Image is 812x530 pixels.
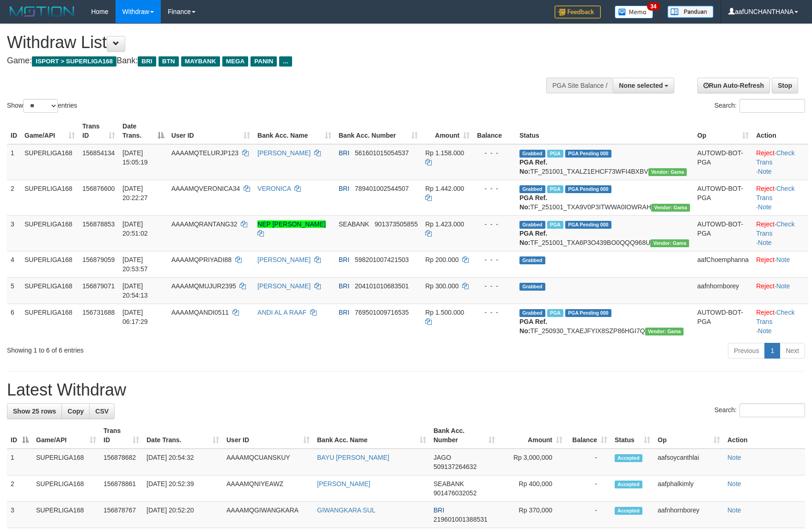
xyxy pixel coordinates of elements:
a: Next [780,343,805,359]
span: Grabbed [519,256,545,264]
td: [DATE] 20:52:39 [143,475,223,502]
span: BRI [339,282,349,290]
span: BRI [339,185,349,192]
td: aafphalkimly [654,475,724,502]
span: ISPORT > SUPERLIGA168 [32,56,116,67]
a: Reject [756,185,775,192]
input: Search: [739,403,805,417]
a: GIWANGKARA SUL [317,506,375,514]
b: PGA Ref. No: [519,230,547,246]
a: Check Trans [756,309,794,325]
span: BRI [339,149,349,157]
td: SUPERLIGA168 [32,475,100,502]
td: AAAAMQCUANSKUY [223,449,313,475]
td: aafnhornborey [694,277,752,304]
td: AUTOWD-BOT-PGA [694,144,752,180]
td: 2 [7,180,21,215]
span: Rp 200.000 [425,256,458,263]
th: Amount: activate to sort column ascending [421,118,473,144]
span: PANIN [250,56,277,67]
a: Note [758,168,772,175]
td: aafnhornborey [654,502,724,528]
a: ANDI AL A RAAF [257,309,306,316]
span: Grabbed [519,283,545,291]
a: VERONICA [257,185,291,192]
div: - - - [477,219,512,229]
div: - - - [477,255,512,264]
img: Feedback.jpg [555,6,601,18]
span: BRI [339,309,349,316]
span: MEGA [222,56,249,67]
td: SUPERLIGA168 [32,449,100,475]
div: - - - [477,308,512,317]
span: Copy 561601015054537 to clipboard [355,149,409,157]
div: PGA Site Balance / [546,78,613,93]
a: Note [758,327,772,335]
td: - [566,449,611,475]
th: Date Trans.: activate to sort column descending [119,118,168,144]
span: Copy 789401002544507 to clipboard [355,185,409,192]
span: 156731688 [82,309,115,316]
th: Status: activate to sort column ascending [611,422,654,449]
span: Grabbed [519,150,545,158]
span: [DATE] 20:53:57 [122,256,148,273]
td: SUPERLIGA168 [32,502,100,528]
a: Note [758,239,772,246]
span: AAAAMQMUJUR2395 [171,282,236,290]
td: · · [752,304,808,339]
span: 156854134 [82,149,115,157]
span: 156879059 [82,256,115,263]
th: ID: activate to sort column descending [7,422,32,449]
span: Copy 769501009716535 to clipboard [355,309,409,316]
td: TF_251001_TXALZ1EHCF73WFI4BXBV [516,144,694,180]
span: AAAAMQANDI0511 [171,309,229,316]
span: BRI [339,256,349,263]
a: 1 [764,343,780,359]
span: AAAAMQPRIYADI88 [171,256,232,263]
span: PGA Pending [565,309,611,317]
span: 156876600 [82,185,115,192]
td: · [752,277,808,304]
td: 156878861 [100,475,143,502]
td: 1 [7,144,21,180]
td: Rp 400,000 [499,475,566,502]
b: PGA Ref. No: [519,194,547,211]
span: Copy 901373505855 to clipboard [375,220,418,228]
span: Copy 204101010683501 to clipboard [355,282,409,290]
td: 6 [7,304,21,339]
td: · · [752,215,808,251]
span: Rp 1.423.000 [425,220,464,228]
a: Check Trans [756,149,794,166]
span: Vendor URL: https://trx31.1velocity.biz [651,204,690,212]
span: Copy 509137264632 to clipboard [433,463,476,470]
td: 2 [7,475,32,502]
a: Check Trans [756,185,794,201]
span: BRI [138,56,156,67]
span: None selected [619,82,663,89]
a: BAYU [PERSON_NAME] [317,454,389,461]
label: Show entries [7,99,77,113]
span: JAGO [433,454,451,461]
td: 3 [7,215,21,251]
span: AAAAMQRANTANG32 [171,220,238,228]
th: Amount: activate to sort column ascending [499,422,566,449]
a: CSV [89,403,115,419]
td: · · [752,180,808,215]
td: TF_250930_TXAEJFYIX8SZP86HGI7Q [516,304,694,339]
td: SUPERLIGA168 [21,277,79,304]
img: MOTION_logo.png [7,5,77,18]
span: MAYBANK [181,56,220,67]
span: Copy [67,408,84,415]
td: AUTOWD-BOT-PGA [694,180,752,215]
span: [DATE] 15:05:19 [122,149,148,166]
span: SEABANK [339,220,369,228]
td: SUPERLIGA168 [21,215,79,251]
span: Marked by aafromsomean [547,309,563,317]
th: Action [724,422,805,449]
span: Grabbed [519,221,545,229]
a: Note [776,282,790,290]
a: Note [776,256,790,263]
a: Stop [772,78,798,93]
span: PGA Pending [565,221,611,229]
span: 156878853 [82,220,115,228]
